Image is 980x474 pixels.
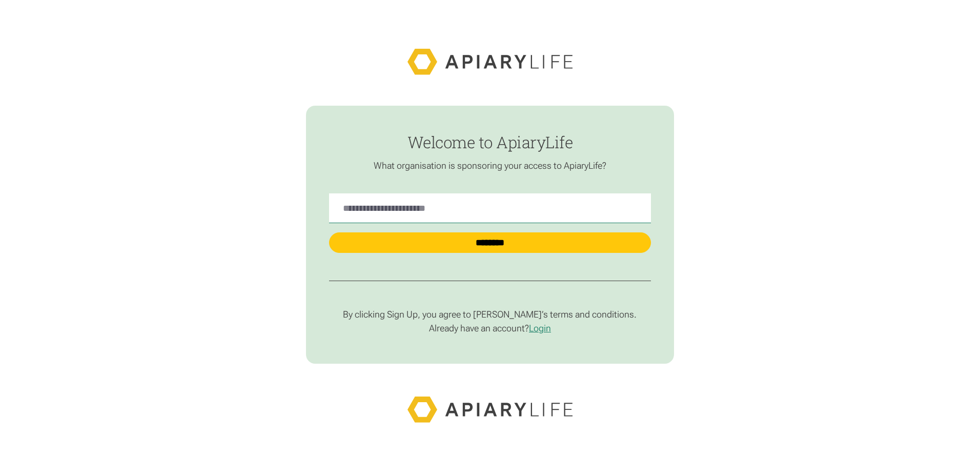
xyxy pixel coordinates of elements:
h1: Welcome to ApiaryLife [329,133,651,151]
p: What organisation is sponsoring your access to ApiaryLife? [329,160,651,171]
form: find-employer [306,106,673,364]
p: By clicking Sign Up, you agree to [PERSON_NAME]’s terms and conditions. [329,309,651,320]
a: Login [529,323,551,333]
p: Already have an account? [329,323,651,334]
